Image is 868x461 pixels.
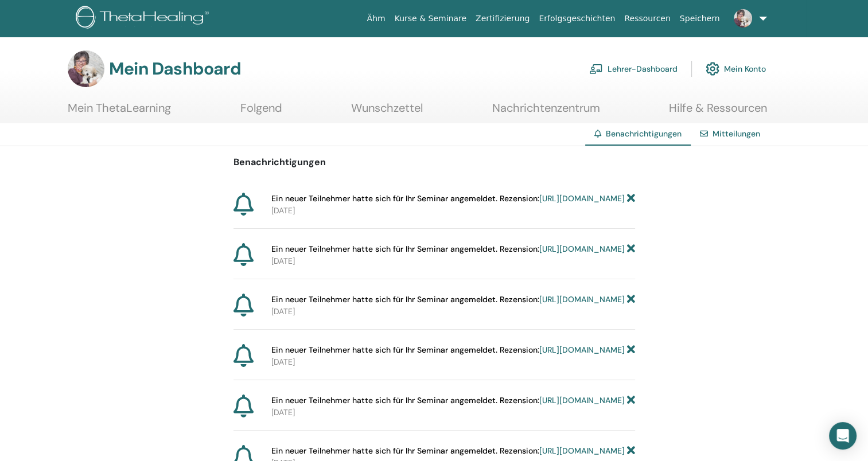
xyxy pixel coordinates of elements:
[271,445,625,457] span: Ein neuer Teilnehmer hatte sich für Ihr Seminar angemeldet. Rezension:
[539,395,625,405] a: [URL][DOMAIN_NAME]
[271,344,625,356] span: Ein neuer Teilnehmer hatte sich für Ihr Seminar angemeldet. Rezension:
[390,8,471,29] a: Kurse & Seminare
[271,255,635,267] p: [DATE]
[76,6,213,32] img: logo.png
[471,8,534,29] a: Zertifizierung
[68,101,171,123] a: Mein ThetaLearning
[233,155,635,169] p: Benachrichtigungen
[109,58,241,79] h3: Mein Dashboard
[713,128,760,139] a: Mitteilungen
[620,8,675,29] a: Ressourcen
[492,101,600,123] a: Nachrichtenzentrum
[589,64,603,74] img: chalkboard-teacher.svg
[539,294,625,304] a: [URL][DOMAIN_NAME]
[271,205,635,217] p: [DATE]
[271,193,625,205] span: Ein neuer Teilnehmer hatte sich für Ihr Seminar angemeldet. Rezension:
[608,64,678,74] font: Lehrer-Dashboard
[539,446,625,456] a: [URL][DOMAIN_NAME]
[362,8,390,29] a: Ähm
[351,101,423,123] a: Wunschzettel
[589,56,678,81] a: Lehrer-Dashboard
[706,56,766,81] a: Mein Konto
[539,345,625,355] a: [URL][DOMAIN_NAME]
[734,9,752,28] img: default.jpg
[724,64,766,74] font: Mein Konto
[829,422,857,450] div: Öffnen Sie den Intercom Messenger
[539,244,625,254] a: [URL][DOMAIN_NAME]
[539,193,625,204] a: [URL][DOMAIN_NAME]
[706,59,719,79] img: cog.svg
[240,101,282,123] a: Folgend
[271,294,625,306] span: Ein neuer Teilnehmer hatte sich für Ihr Seminar angemeldet. Rezension:
[68,50,104,87] img: default.jpg
[271,394,625,407] span: Ein neuer Teilnehmer hatte sich für Ihr Seminar angemeldet. Rezension:
[271,306,635,318] p: [DATE]
[271,356,635,368] p: [DATE]
[534,8,620,29] a: Erfolgsgeschichten
[271,243,625,255] span: Ein neuer Teilnehmer hatte sich für Ihr Seminar angemeldet. Rezension:
[675,8,725,29] a: Speichern
[669,101,767,123] a: Hilfe & Ressourcen
[606,128,682,139] span: Benachrichtigungen
[271,407,635,419] p: [DATE]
